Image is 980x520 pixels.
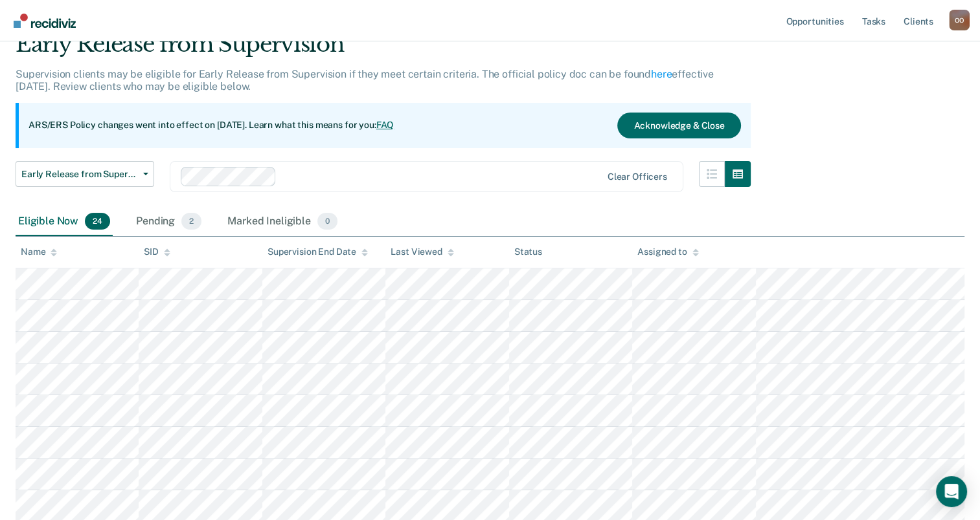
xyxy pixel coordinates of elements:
[16,68,714,92] p: Supervision clients may be eligible for Early Release from Supervision if they meet certain crite...
[268,246,368,257] div: Supervision End Date
[949,10,970,30] div: O O
[936,476,967,507] div: Open Intercom Messenger
[14,14,76,28] img: Recidiviz
[133,208,204,236] div: Pending2
[16,208,113,236] div: Eligible Now24
[16,161,154,187] button: Early Release from Supervision
[21,169,138,180] span: Early Release from Supervision
[391,246,453,257] div: Last Viewed
[317,213,337,230] span: 0
[949,10,970,30] button: Profile dropdown button
[608,171,667,182] div: Clear officers
[85,213,110,230] span: 24
[651,68,672,80] a: here
[144,246,170,257] div: SID
[617,113,740,138] button: Acknowledge & Close
[514,246,542,257] div: Status
[28,119,394,132] p: ARS/ERS Policy changes went into effect on [DATE]. Learn what this means for you:
[181,213,201,230] span: 2
[21,246,57,257] div: Name
[637,246,698,257] div: Assigned to
[16,31,751,68] div: Early Release from Supervision
[225,208,340,236] div: Marked Ineligible0
[376,120,394,130] a: FAQ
